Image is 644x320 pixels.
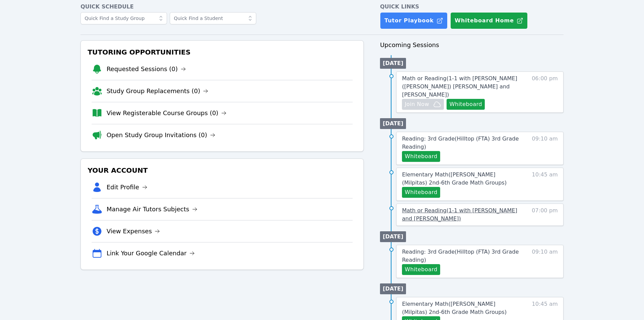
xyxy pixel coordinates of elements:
[86,164,358,176] h3: Your Account
[106,108,226,118] a: View Registerable Course Groups (0)
[402,207,517,222] span: Math or Reading ( 1-1 with [PERSON_NAME] and [PERSON_NAME] )
[80,12,167,24] input: Quick Find a Study Group
[402,301,506,315] span: Elementary Math ( [PERSON_NAME] (Milpitas) 2nd-6th Grade Math Groups )
[402,171,519,187] a: Elementary Math([PERSON_NAME] (Milpitas) 2nd-6th Grade Math Groups)
[532,171,558,198] span: 10:45 am
[402,75,517,98] span: Math or Reading ( 1-1 with [PERSON_NAME] ([PERSON_NAME]) [PERSON_NAME] and [PERSON_NAME] )
[532,74,558,110] span: 06:00 pm
[402,264,440,275] button: Whiteboard
[402,171,506,186] span: Elementary Math ( [PERSON_NAME] (Milpitas) 2nd-6th Grade Math Groups )
[402,99,444,110] button: Join Now
[380,12,448,29] a: Tutor Playbook
[80,3,364,11] h4: Quick Schedule
[402,135,519,151] a: Reading: 3rd Grade(Hilltop (FTA) 3rd Grade Reading)
[380,58,406,69] li: [DATE]
[106,227,160,236] a: View Expenses
[106,183,147,192] a: Edit Profile
[402,207,519,223] a: Math or Reading(1-1 with [PERSON_NAME] and [PERSON_NAME])
[170,12,256,24] input: Quick Find a Student
[447,99,485,110] button: Whiteboard
[402,300,519,316] a: Elementary Math([PERSON_NAME] (Milpitas) 2nd-6th Grade Math Groups)
[450,12,528,29] button: Whiteboard Home
[532,248,558,275] span: 09:10 am
[106,64,186,74] a: Requested Sessions (0)
[402,187,440,198] button: Whiteboard
[402,151,440,162] button: Whiteboard
[402,249,519,263] span: Reading: 3rd Grade ( Hilltop (FTA) 3rd Grade Reading )
[380,3,564,11] h4: Quick Links
[86,46,358,58] h3: Tutoring Opportunities
[532,135,558,162] span: 09:10 am
[380,231,406,242] li: [DATE]
[106,205,197,214] a: Manage Air Tutors Subjects
[380,283,406,294] li: [DATE]
[106,86,208,96] a: Study Group Replacements (0)
[106,249,195,258] a: Link Your Google Calendar
[402,74,519,99] a: Math or Reading(1-1 with [PERSON_NAME] ([PERSON_NAME]) [PERSON_NAME] and [PERSON_NAME])
[402,248,519,264] a: Reading: 3rd Grade(Hilltop (FTA) 3rd Grade Reading)
[532,207,558,223] span: 07:00 pm
[380,118,406,129] li: [DATE]
[380,40,564,50] h3: Upcoming Sessions
[402,135,519,150] span: Reading: 3rd Grade ( Hilltop (FTA) 3rd Grade Reading )
[405,100,429,108] span: Join Now
[106,130,215,140] a: Open Study Group Invitations (0)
